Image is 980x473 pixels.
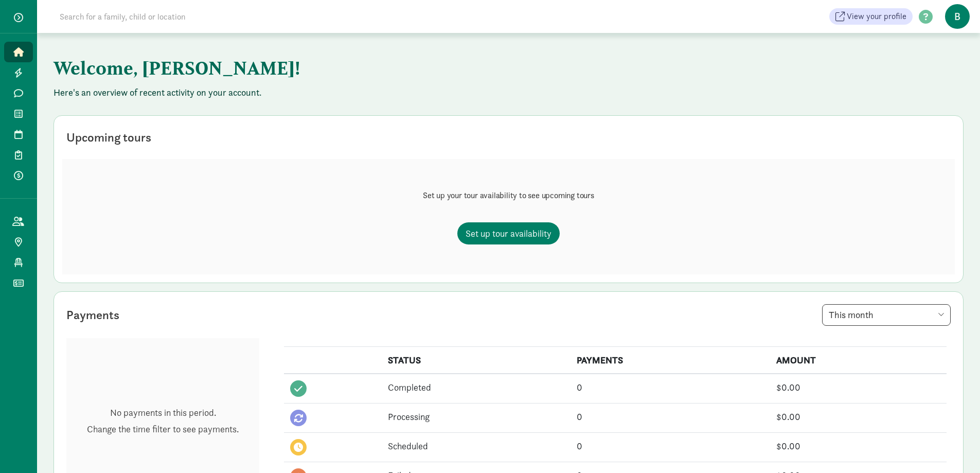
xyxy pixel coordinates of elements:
span: B [945,4,970,29]
div: Upcoming tours [66,128,151,147]
a: View your profile [829,8,913,25]
span: Set up tour availability [466,226,551,240]
a: Set up tour availability [457,222,560,244]
p: No payments in this period. [87,407,239,419]
div: 0 [577,410,763,424]
div: Payments [66,306,119,324]
div: Processing [388,410,564,424]
div: Scheduled [388,439,564,453]
div: 0 [577,380,763,394]
p: Here's an overview of recent activity on your account. [54,86,964,99]
div: 0 [577,439,763,453]
p: Change the time filter to see payments. [87,423,239,435]
th: PAYMENTS [571,347,770,374]
h1: Welcome, [PERSON_NAME]! [54,49,563,86]
div: $0.00 [776,410,940,424]
div: $0.00 [776,439,940,453]
div: $0.00 [776,380,940,394]
span: View your profile [847,10,906,23]
div: Completed [388,380,564,394]
iframe: Chat Widget [929,424,980,473]
th: AMOUNT [770,347,947,374]
th: STATUS [382,347,571,374]
input: Search for a family, child or location [54,6,342,27]
p: Set up your tour availability to see upcoming tours [423,189,594,202]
